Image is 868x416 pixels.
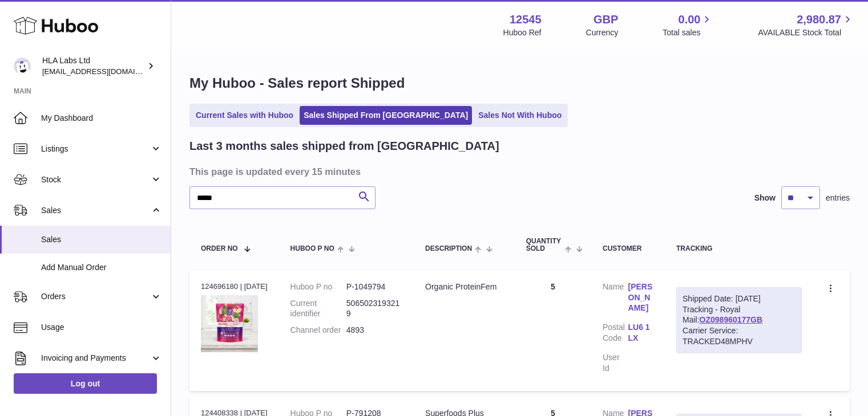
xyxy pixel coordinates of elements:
[603,352,628,374] dt: User Id
[628,282,654,314] a: [PERSON_NAME]
[594,12,618,27] strong: GBP
[290,298,346,320] dt: Current identifier
[290,245,334,252] span: Huboo P no
[14,58,31,75] img: clinton@newgendirect.com
[503,27,542,38] div: Huboo Ref
[201,295,258,352] img: 125451757033181.png
[586,27,619,38] div: Currency
[346,282,402,292] dd: P-1049794
[41,353,150,364] span: Invoicing and Payments
[189,138,499,154] h2: Last 3 months sales shipped from [GEOGRAPHIC_DATA]
[754,193,776,203] label: Show
[290,282,346,292] dt: Huboo P no
[42,67,168,76] span: [EMAIL_ADDRESS][DOMAIN_NAME]
[603,322,628,346] dt: Postal Code
[425,245,472,252] span: Description
[758,27,854,38] span: AVAILABLE Stock Total
[683,325,796,347] div: Carrier Service: TRACKED48MPHV
[14,373,157,394] a: Log out
[826,193,850,203] span: entries
[515,270,591,391] td: 5
[41,174,150,185] span: Stock
[41,322,162,333] span: Usage
[41,291,150,302] span: Orders
[41,144,150,154] span: Listings
[41,234,162,245] span: Sales
[425,282,503,292] div: Organic ProteinFem
[201,245,238,252] span: Order No
[758,12,854,38] a: 2,980.87 AVAILABLE Stock Total
[42,55,145,77] div: HLA Labs Ltd
[189,165,847,178] h3: This page is updated every 15 minutes
[628,322,654,344] a: LU6 1LX
[663,27,713,38] span: Total sales
[192,106,297,125] a: Current Sales with Huboo
[683,293,796,304] div: Shipped Date: [DATE]
[300,106,472,125] a: Sales Shipped From [GEOGRAPHIC_DATA]
[700,315,763,324] a: OZ098960177GB
[346,298,402,320] dd: 5065023193219
[797,12,841,27] span: 2,980.87
[474,106,566,125] a: Sales Not With Huboo
[41,262,162,273] span: Add Manual Order
[676,287,802,353] div: Tracking - Royal Mail:
[663,12,713,38] a: 0.00 Total sales
[189,74,850,92] h1: My Huboo - Sales report Shipped
[201,282,268,292] div: 124696180 | [DATE]
[603,282,628,317] dt: Name
[603,245,653,252] div: Customer
[510,12,542,27] strong: 12545
[526,238,562,252] span: Quantity Sold
[290,325,346,336] dt: Channel order
[679,12,701,27] span: 0.00
[41,113,162,124] span: My Dashboard
[676,245,802,252] div: Tracking
[346,325,402,336] dd: 4893
[41,205,150,216] span: Sales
